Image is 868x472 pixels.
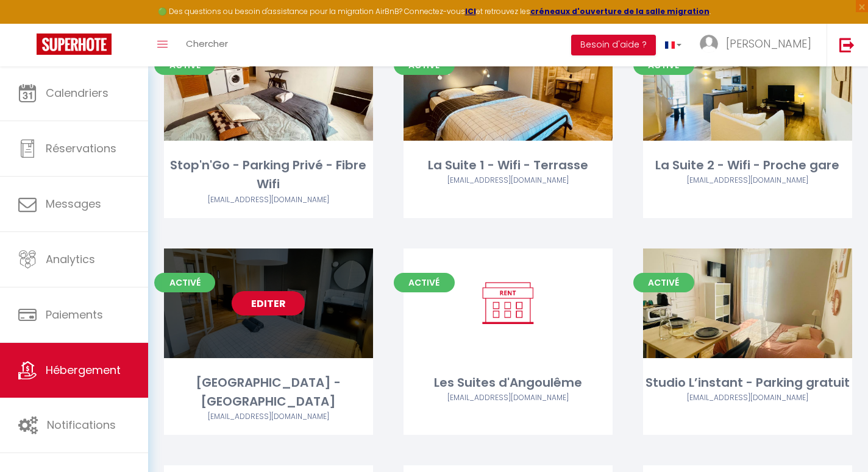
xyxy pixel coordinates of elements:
[46,141,116,156] span: Réservations
[164,411,373,423] div: Airbnb
[839,37,855,52] img: logout
[691,24,827,66] a: ... [PERSON_NAME]
[37,33,112,55] img: Super Booking
[164,156,373,194] div: Stop'n'Go - Parking Privé - Fibre Wifi
[232,291,305,315] a: Editer
[643,392,852,404] div: Airbnb
[394,273,455,292] span: Activé
[46,307,103,322] span: Paiements
[404,392,613,404] div: Airbnb
[726,36,811,51] span: [PERSON_NAME]
[46,85,108,100] span: Calendriers
[186,37,228,50] span: Chercher
[10,5,46,41] button: Ouvrir le widget de chat LiveChat
[46,252,95,267] span: Analytics
[700,35,718,53] img: ...
[643,156,852,175] div: La Suite 2 - Wifi - Proche gare
[164,373,373,412] div: [GEOGRAPHIC_DATA] - [GEOGRAPHIC_DATA]
[643,373,852,392] div: Studio L’instant - Parking gratuit
[46,362,121,378] span: Hébergement
[571,35,656,55] button: Besoin d'aide ?
[46,196,101,211] span: Messages
[47,417,116,432] span: Notifications
[404,175,613,186] div: Airbnb
[154,273,215,292] span: Activé
[530,6,710,16] a: créneaux d'ouverture de la salle migration
[404,373,613,392] div: Les Suites d'Angoulême
[164,194,373,206] div: Airbnb
[465,6,476,16] a: ICI
[643,175,852,186] div: Airbnb
[633,273,694,292] span: Activé
[404,156,613,175] div: La Suite 1 - Wifi - Terrasse
[177,24,237,66] a: Chercher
